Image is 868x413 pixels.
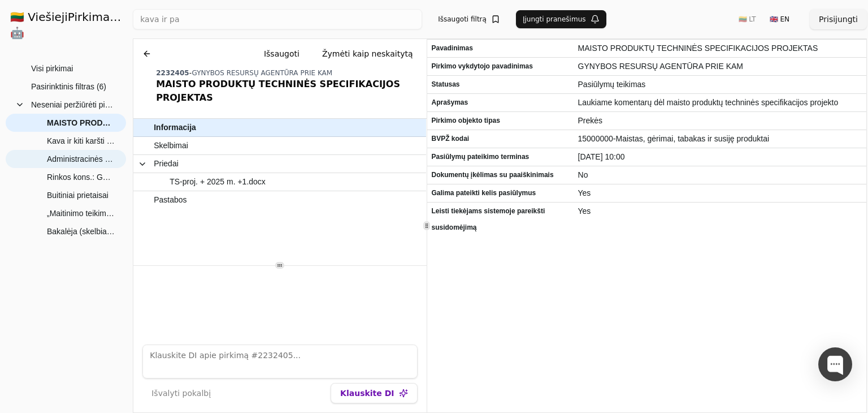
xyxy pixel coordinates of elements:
span: Pasiūlymų pateikimo terminas [432,149,569,165]
input: Greita paieška... [133,9,422,29]
span: Pasiūlymų teikimas [578,76,862,93]
span: Pavadinimas [432,40,569,57]
button: Įjungti pranešimus [516,10,606,28]
span: Pirkimo objekto tipas [432,113,569,129]
span: Laukiame komentarų dėl maisto produktų techninės specifikacijos projekto [578,94,862,111]
span: BVPŽ kodai [432,131,569,147]
span: Visi pirkimai [31,60,73,77]
span: MAISTO PRODUKTŲ TECHNINĖS SPECIFIKACIJOS PROJEKTAS [47,114,115,131]
span: „Maitinimo teikimo paslaugos (Skelbiama apklausa)" [47,205,115,222]
strong: .AI [113,10,131,24]
span: Rinkos kons.: GovTech konferencijos organizavimo paslaugos 1032 [47,169,115,186]
span: Pirkimo vykdytojo pavadinimas [432,58,569,75]
span: Prekės [578,113,862,129]
span: Yes [578,185,862,201]
span: Pastabos [154,192,186,208]
span: No [578,167,862,183]
span: Neseniai peržiūrėti pirkimai [31,96,115,113]
span: 15000000-Maistas, gėrimai, tabakas ir susiję produktai [578,131,862,147]
span: Buitiniai prietaisai [47,187,108,204]
button: Klauskite DI [331,383,417,403]
span: Skelbimai [154,137,188,154]
span: Kava ir kiti karšti gėrimai gaminami kavos automatais (Supaprastintas atviras konkursas) [47,132,115,149]
span: Aprašymas [432,94,569,111]
span: Statusas [432,76,569,93]
span: MAISTO PRODUKTŲ TECHNINĖS SPECIFIKACIJOS PROJEKTAS [578,40,862,57]
span: [DATE] 10:00 [578,149,862,165]
button: 🇬🇧 EN [763,10,796,28]
span: GYNYBOS RESURSŲ AGENTŪRA PRIE KAM [578,58,862,75]
span: Yes [578,203,862,220]
span: Administracinės paskirties pastato ir lankytojų centro (kultūros paskirties), Elektrėnų sav., Vie... [47,150,115,167]
div: MAISTO PRODUKTŲ TECHNINĖS SPECIFIKACIJOS PROJEKTAS [156,78,422,105]
span: Pasirinktinis filtras (6) [31,78,106,95]
span: TS-proj. + 2025 m. +1.docx [170,174,266,190]
span: GYNYBOS RESURSŲ AGENTŪRA PRIE KAM [192,69,332,77]
span: Leisti tiekėjams sistemoje pareikšti susidomėjimą [432,203,569,236]
span: Priedai [154,156,179,172]
button: Išsaugoti [255,44,309,64]
button: Išsaugoti filtrą [431,10,507,28]
span: Informacija [154,119,196,136]
button: Prisijungti [810,9,867,29]
span: Galima pateikti kelis pasiūlymus [432,185,569,201]
div: - [156,68,422,78]
span: Dokumentų įkėlimas su paaiškinimais [432,167,569,183]
span: Bakalėja (skelbiama apklausa) [47,223,115,240]
button: Žymėti kaip neskaitytą [313,44,422,64]
span: 2232405 [156,69,189,77]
